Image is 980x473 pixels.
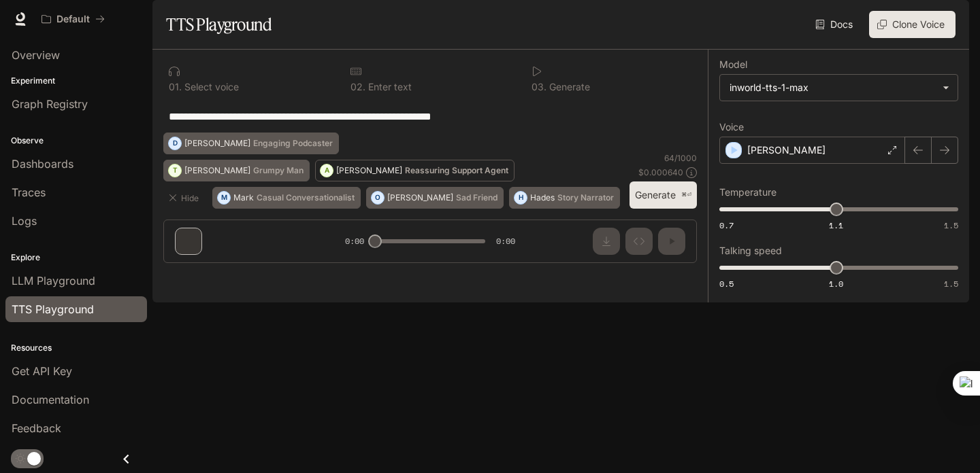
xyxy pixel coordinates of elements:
a: Docs [813,11,858,38]
p: Story Narrator [557,194,614,202]
p: [PERSON_NAME] [747,143,826,157]
div: D [169,133,181,154]
p: Mark [233,194,254,202]
button: D[PERSON_NAME]Engaging Podcaster [163,133,339,154]
p: Grumpy Man [253,167,304,175]
div: O [372,187,384,209]
p: Model [719,60,747,69]
p: Generate [546,82,590,92]
button: All workspaces [35,5,111,33]
p: 0 1 . [169,82,182,92]
span: 1.1 [829,220,843,231]
p: Enter text [365,82,412,92]
span: 1.5 [944,278,958,290]
button: O[PERSON_NAME]Sad Friend [366,187,504,209]
p: Voice [719,122,744,132]
p: Reassuring Support Agent [405,167,508,175]
h1: TTS Playground [166,11,272,38]
span: 0.5 [719,278,734,290]
p: Default [56,14,90,25]
button: T[PERSON_NAME]Grumpy Man [163,160,310,181]
button: A[PERSON_NAME]Reassuring Support Agent [315,160,514,181]
div: T [169,160,181,181]
p: Engaging Podcaster [253,139,333,147]
p: [PERSON_NAME] [184,167,250,175]
p: Hades [530,194,555,202]
div: H [514,187,527,209]
p: Select voice [182,82,239,92]
p: Temperature [719,188,777,197]
div: A [321,160,333,181]
div: inworld-tts-1-max [720,75,958,101]
p: ⌘⏎ [681,191,691,199]
p: [PERSON_NAME] [336,167,402,175]
p: Talking speed [719,246,782,256]
span: 1.0 [829,278,843,290]
p: 64 / 1000 [664,152,697,164]
div: M [218,187,230,209]
button: Clone Voice [869,11,955,38]
span: 1.5 [944,220,958,231]
div: inworld-tts-1-max [730,81,936,94]
p: [PERSON_NAME] [387,194,453,202]
span: 0.7 [719,220,734,231]
p: Sad Friend [456,194,497,202]
button: Generate⌘⏎ [630,181,697,209]
p: 0 3 . [532,82,546,92]
button: Hide [163,187,207,209]
button: HHadesStory Narrator [509,187,620,209]
p: 0 2 . [350,82,365,92]
p: Casual Conversationalist [257,194,355,202]
p: [PERSON_NAME] [184,139,250,147]
button: MMarkCasual Conversationalist [212,187,361,209]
